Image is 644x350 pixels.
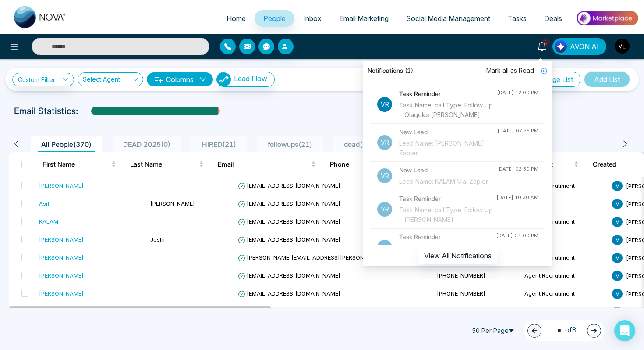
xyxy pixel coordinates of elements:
a: Custom Filter [12,73,74,86]
img: Lead Flow [217,72,231,86]
button: Manage List [527,72,580,87]
div: Task Name: call Type: Follow Up - [PERSON_NAME] [399,243,496,263]
span: V [612,253,623,263]
td: New Lead [521,231,609,249]
span: AVON AI [570,41,599,52]
span: First Name [42,159,110,170]
span: Mark all as Read [486,66,534,75]
a: Deals [535,10,571,27]
a: Lead FlowLead Flow [213,72,275,87]
a: View All Notifications [418,251,497,259]
span: Inbox [303,14,322,23]
span: V [612,199,623,209]
h4: Task Reminder [399,232,496,242]
span: followups ( 21 ) [264,140,316,149]
button: AVON AI [552,38,606,55]
span: V [612,217,623,227]
span: 1 [542,38,550,46]
img: Market-place.gif [575,8,639,28]
p: Vr [377,202,392,217]
div: Task Name: call Type: Follow Up - Olagoke [PERSON_NAME] [399,100,497,120]
th: First Name [35,152,123,177]
button: Lead Flow [216,72,275,87]
th: Email [211,152,323,177]
span: [PHONE_NUMBER] [437,272,485,279]
div: [DATE] 10:30 AM [496,194,538,201]
span: down [199,76,206,83]
td: Agent Recrutiment [521,285,609,303]
span: DEAD 2025 ( 0 ) [120,140,174,149]
p: Vr [377,135,392,150]
div: Notifications (1) [363,61,552,80]
div: KALAM [39,217,58,226]
div: [PERSON_NAME] [39,235,84,244]
span: [PHONE_NUMBER] [437,290,485,297]
div: Open Intercom Messenger [614,320,635,341]
button: Columnsdown [147,72,213,86]
div: [PERSON_NAME] [39,253,84,262]
div: Lead Name: KALAM Via: Zapier [399,177,497,186]
span: [PERSON_NAME] [150,200,195,207]
span: Deals [544,14,562,23]
span: [EMAIL_ADDRESS][DOMAIN_NAME] [238,290,340,297]
a: Social Media Management [397,10,499,27]
span: Lead Flow [234,74,267,83]
span: All People ( 370 ) [38,140,95,149]
span: Joshi [150,236,165,243]
h4: New Lead [399,165,497,175]
a: Email Marketing [330,10,397,27]
span: Tasks [508,14,527,23]
span: Email [218,159,309,170]
span: [PERSON_NAME][EMAIL_ADDRESS][PERSON_NAME][DOMAIN_NAME] [238,254,430,261]
span: People [263,14,286,23]
span: V [612,271,623,281]
span: Last Name [130,159,197,170]
span: V [612,289,623,299]
div: [DATE] 04:00 PM [496,232,538,239]
div: [PERSON_NAME] [39,271,84,280]
th: Last Name [123,152,211,177]
div: [DATE] 02:50 PM [497,165,538,173]
td: Agent Recrutiment [521,267,609,285]
div: Task Name: call Type: Follow Up - [PERSON_NAME] [399,205,496,225]
a: People [255,10,294,27]
td: Agent Recrutiment [521,303,609,321]
div: [PERSON_NAME] [39,181,84,190]
span: [EMAIL_ADDRESS][DOMAIN_NAME] [238,218,340,225]
span: [EMAIL_ADDRESS][DOMAIN_NAME] [238,272,340,279]
span: V [612,307,623,317]
td: Agent Recrutiment [521,249,609,267]
a: Home [218,10,255,27]
h4: Task Reminder [399,89,497,99]
a: Tasks [499,10,535,27]
p: Vr [377,97,392,112]
td: Agent Recrutiment [521,177,609,195]
h4: New Lead [399,127,497,137]
span: V [612,235,623,245]
span: Phone [330,159,397,170]
div: Asif [39,199,50,208]
img: User Avatar [615,39,630,54]
td: Agent Recrutiment [521,213,609,231]
td: New Lead [521,195,609,213]
span: dead ( 94 ) [340,140,377,149]
span: [EMAIL_ADDRESS][DOMAIN_NAME] [238,236,340,243]
span: [EMAIL_ADDRESS][DOMAIN_NAME] [238,200,340,207]
img: Lead Flow [555,40,567,53]
span: V [612,181,623,191]
span: [EMAIL_ADDRESS][DOMAIN_NAME] [238,182,340,189]
span: Email Marketing [339,14,389,23]
span: of 8 [552,325,577,336]
h4: Task Reminder [399,194,496,204]
div: Lead Name: [PERSON_NAME]: Zapier [399,139,497,158]
span: 50 Per Page [468,324,520,338]
button: View All Notifications [418,247,497,264]
div: [PERSON_NAME] [39,289,84,298]
div: [DATE] 07:25 PM [497,127,538,135]
span: Social Media Management [406,14,490,23]
span: HIRED ( 21 ) [198,140,240,149]
a: 1 [531,38,552,54]
p: Vr [377,168,392,183]
p: Vr [377,240,392,255]
span: Home [226,14,246,23]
